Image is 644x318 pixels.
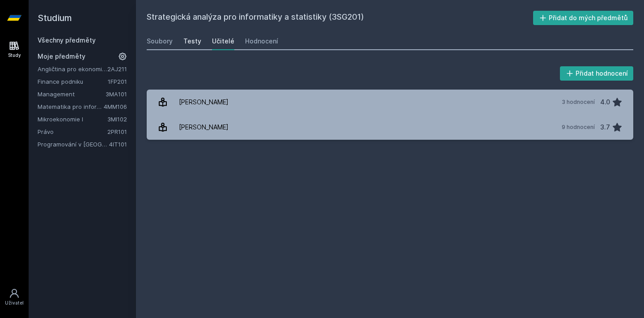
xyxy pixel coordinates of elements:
div: [PERSON_NAME] [179,93,229,111]
a: Mikroekonomie I [38,115,107,124]
a: Study [2,36,27,63]
a: Programování v [GEOGRAPHIC_DATA] [38,140,109,149]
a: 1FP201 [108,78,127,85]
div: Soubory [147,37,173,46]
button: Přidat hodnocení [560,66,634,81]
div: Study [8,52,21,59]
h2: Strategická analýza pro informatiky a statistiky (3SG201) [147,11,533,25]
div: Učitelé [212,37,234,46]
a: Učitelé [212,32,234,50]
a: 2PR101 [107,128,127,135]
div: Uživatel [5,300,24,306]
div: 3 hodnocení [562,99,595,106]
a: 4MM106 [104,103,127,110]
div: 4.0 [600,93,610,111]
div: Hodnocení [245,37,278,46]
a: 3MI102 [107,116,127,123]
span: Moje předměty [38,52,85,61]
a: 4IT101 [109,141,127,148]
a: Management [38,90,106,99]
div: 9 hodnocení [562,124,595,131]
button: Přidat do mých předmětů [533,11,634,25]
div: Testy [183,37,201,46]
a: 2AJ211 [107,65,127,73]
a: Právo [38,127,107,136]
a: Soubory [147,32,173,50]
a: 3MA101 [106,90,127,98]
a: Finance podniku [38,77,108,86]
a: Matematika pro informatiky [38,102,104,111]
a: [PERSON_NAME] 9 hodnocení 3.7 [147,115,633,140]
a: [PERSON_NAME] 3 hodnocení 4.0 [147,90,633,115]
a: Angličtina pro ekonomická studia 1 (B2/C1) [38,64,107,73]
a: Testy [183,32,201,50]
div: 3.7 [600,118,610,136]
div: [PERSON_NAME] [179,118,229,136]
a: Hodnocení [245,32,278,50]
a: Uživatel [2,284,27,311]
a: Všechny předměty [38,36,96,44]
